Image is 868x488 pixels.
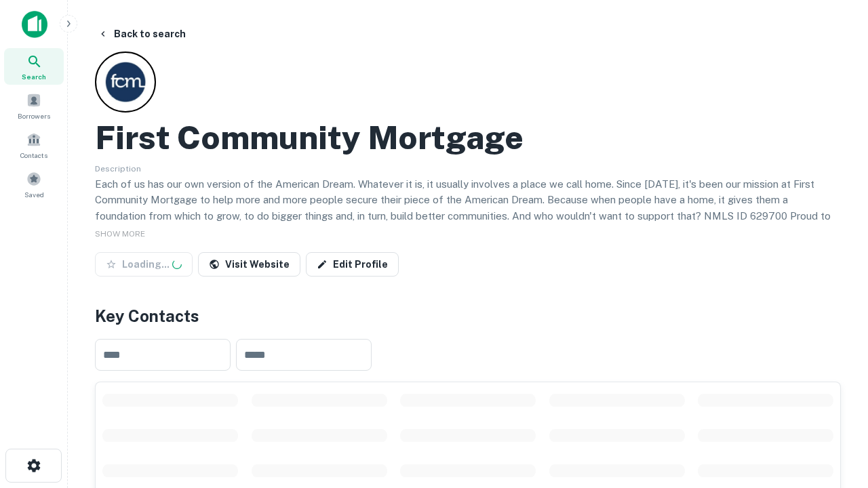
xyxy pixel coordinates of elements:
a: Visit Website [198,252,300,277]
h2: First Community Mortgage [95,118,524,157]
h4: Key Contacts [95,304,841,328]
p: Each of us has our own version of the American Dream. Whatever it is, it usually involves a place... [95,176,841,240]
iframe: Chat Widget [800,380,868,445]
span: Saved [24,189,44,200]
a: Edit Profile [306,252,399,277]
a: Contacts [4,127,64,163]
a: Borrowers [4,87,64,124]
a: Search [4,48,64,85]
span: Search [22,71,46,82]
span: Contacts [20,150,47,161]
img: capitalize-icon.png [22,11,47,38]
span: Description [95,164,141,174]
a: Saved [4,166,64,203]
span: Borrowers [18,110,50,121]
span: SHOW MORE [95,229,145,239]
button: Back to search [92,22,191,46]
